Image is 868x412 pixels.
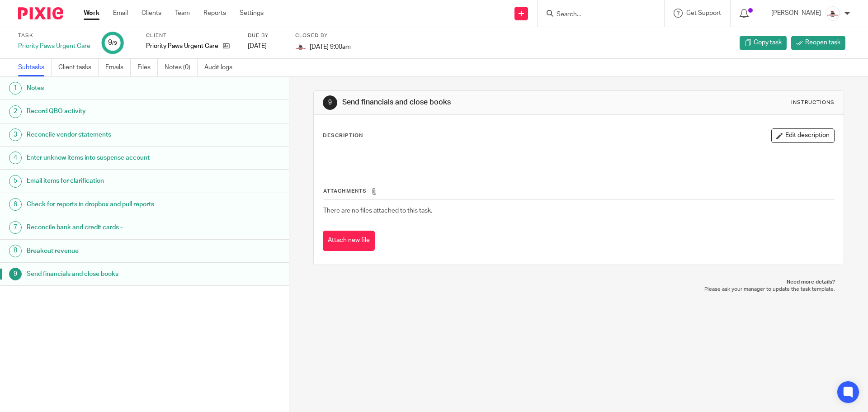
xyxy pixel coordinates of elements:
a: Team [175,9,190,18]
h1: Notes [27,81,196,95]
a: Notes (0) [165,59,198,76]
input: Search [556,11,637,19]
h1: Reconcile bank and credit cards - [27,221,196,234]
div: 6 [9,198,22,211]
div: 1 [9,82,22,95]
label: Closed by [295,32,351,39]
h1: Email items for clarification [27,174,196,188]
a: Work [84,9,99,18]
div: 2 [9,105,22,118]
div: 3 [9,128,22,141]
div: [DATE] [248,42,284,51]
a: Settings [240,9,264,18]
a: Subtasks [18,59,52,76]
a: Email [113,9,128,18]
img: EtsyProfilePhoto.jpg [826,6,840,21]
div: 9 [9,268,22,280]
span: Copy task [754,38,782,47]
h1: Breakout revenue [27,244,196,258]
img: Pixie [18,7,63,19]
h1: Record QBO activity [27,104,196,118]
label: Client [146,32,236,39]
a: Files [137,59,158,76]
span: There are no files attached to this task. [323,208,432,214]
a: Reopen task [791,36,845,50]
p: [PERSON_NAME] [771,9,821,18]
span: Reopen task [805,38,840,47]
p: Description [323,132,363,139]
h1: Send financials and close books [27,267,196,281]
span: Get Support [686,10,721,16]
a: Copy task [740,36,787,50]
button: Attach new file [323,231,375,251]
a: Clients [142,9,161,18]
h1: Send financials and close books [342,98,598,107]
div: 4 [9,152,22,164]
span: [DATE] 9:00am [310,43,351,50]
p: Need more details? [322,279,835,286]
p: Priority Paws Urgent Care [146,42,218,51]
div: 7 [9,221,22,234]
img: EtsyProfilePhoto.jpg [295,42,306,52]
a: Client tasks [58,59,99,76]
h1: Reconcile vendor statements [27,128,196,142]
h1: Enter unknow items into suspense account [27,151,196,165]
div: 8 [9,245,22,257]
div: Priority Paws Urgent Care [18,42,90,51]
div: 9 [323,95,337,110]
label: Due by [248,32,284,39]
div: 5 [9,175,22,188]
button: Edit description [771,128,835,143]
div: 9 [108,38,117,48]
h1: Check for reports in dropbox and pull reports [27,198,196,211]
div: Instructions [791,99,835,106]
a: Emails [105,59,131,76]
span: Attachments [323,189,367,194]
small: /9 [112,41,117,46]
a: Audit logs [204,59,239,76]
label: Task [18,32,90,39]
p: Please ask your manager to update the task template. [322,286,835,293]
a: Reports [203,9,226,18]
